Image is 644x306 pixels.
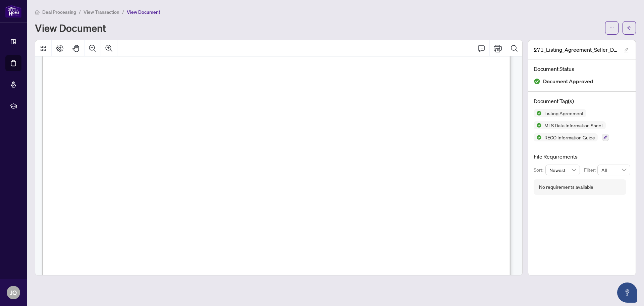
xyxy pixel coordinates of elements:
[534,152,630,161] h4: File Requirements
[534,133,542,141] img: Status Icon
[534,121,542,129] img: Status Icon
[534,78,540,85] img: Document Status
[601,165,626,175] span: All
[534,97,630,105] h4: Document Tag(s)
[539,183,593,191] div: No requirements available
[624,48,629,52] span: edit
[127,9,160,15] span: View Document
[534,65,630,73] h4: Document Status
[549,165,576,175] span: Newest
[543,77,593,86] span: Document Approved
[42,9,76,15] span: Deal Processing
[542,123,606,128] span: MLS Data Information Sheet
[542,135,598,140] span: RECO Information Guide
[122,8,124,16] li: /
[35,23,106,33] h1: View Document
[542,111,586,116] span: Listing Agreement
[609,26,614,30] span: ellipsis
[627,26,632,30] span: arrow-left
[35,10,40,14] span: home
[5,5,21,17] img: logo
[534,166,545,174] p: Sort:
[79,8,81,16] li: /
[84,9,119,15] span: View Transaction
[534,46,618,54] span: 271_Listing_Agreement_Seller_Des_Rep_Agrmt_Auth_to_Offer_For_Sale_-_PropTx-[PERSON_NAME] 2.pdf
[534,109,542,117] img: Status Icon
[617,282,637,303] button: Open asap
[10,288,17,297] span: JQ
[584,166,597,174] p: Filter:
